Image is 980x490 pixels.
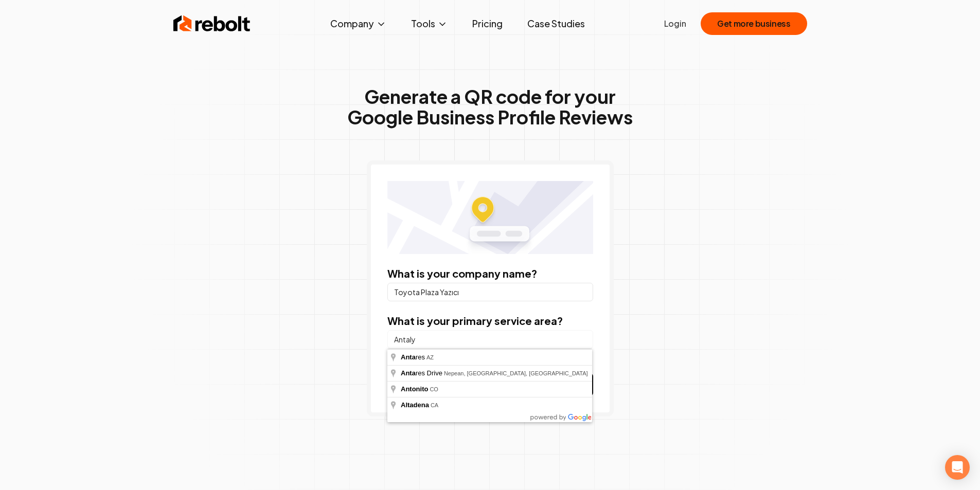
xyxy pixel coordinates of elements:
span: res Drive [401,369,444,377]
span: CA [431,402,438,408]
button: Company [322,13,395,34]
a: Case Studies [519,13,593,34]
label: What is your primary service area? [387,314,563,327]
button: Get more business [701,12,807,35]
span: Antonito [401,385,428,393]
div: Open Intercom Messenger [945,455,970,480]
img: Rebolt Logo [173,13,251,34]
a: Pricing [464,13,511,34]
a: Login [664,17,686,30]
input: Company Name [387,283,593,301]
span: Nepean, [GEOGRAPHIC_DATA], [GEOGRAPHIC_DATA] [444,370,588,376]
input: City or county or neighborhood [387,330,593,349]
span: AZ [426,354,434,360]
span: Altadena [401,401,429,409]
label: What is your company name? [387,267,537,280]
span: Anta [401,353,416,361]
span: res [401,353,426,361]
h1: Generate a QR code for your Google Business Profile Reviews [347,86,633,128]
button: Tools [403,13,456,34]
span: CO [430,386,438,392]
img: Location map [387,181,593,254]
span: Anta [401,369,416,377]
